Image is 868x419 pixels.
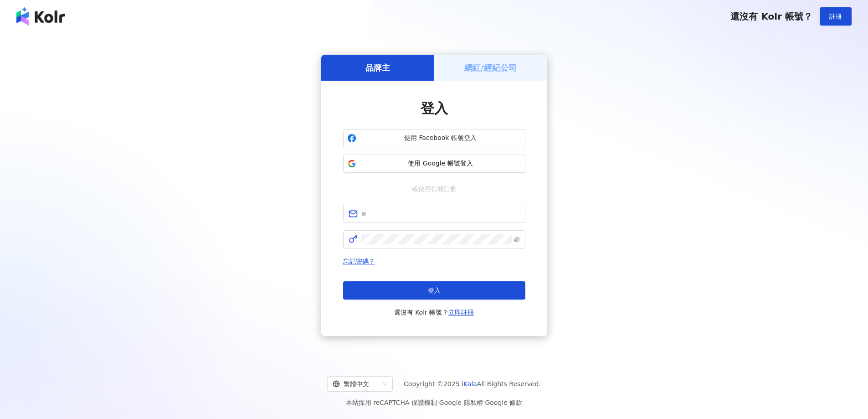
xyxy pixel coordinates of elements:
[514,236,520,243] span: eye-invisible
[343,129,525,147] button: 使用 Facebook 帳號登入
[439,399,483,406] a: Google 隱私權
[404,378,541,389] span: Copyright © 2025 All Rights Reserved.
[346,397,522,408] span: 本站採用 reCAPTCHA 保護機制
[333,377,379,391] div: 繁體中文
[428,287,441,294] span: 登入
[343,155,525,173] button: 使用 Google 帳號登入
[360,134,521,143] span: 使用 Facebook 帳號登入
[829,13,842,20] span: 註冊
[437,399,439,406] span: |
[464,62,517,73] h5: 網紅/經紀公司
[730,11,812,22] span: 還沒有 Kolr 帳號？
[360,159,521,168] span: 使用 Google 帳號登入
[448,309,474,316] a: 立即註冊
[485,399,522,406] a: Google 條款
[365,62,390,73] h5: 品牌主
[343,258,375,265] a: 忘記密碼？
[421,100,448,116] span: 登入
[406,184,463,194] span: 或使用信箱註冊
[462,380,477,388] a: iKala
[16,7,65,26] img: logo
[343,281,525,300] button: 登入
[820,7,852,26] button: 註冊
[394,307,474,318] span: 還沒有 Kolr 帳號？
[483,399,485,406] span: |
